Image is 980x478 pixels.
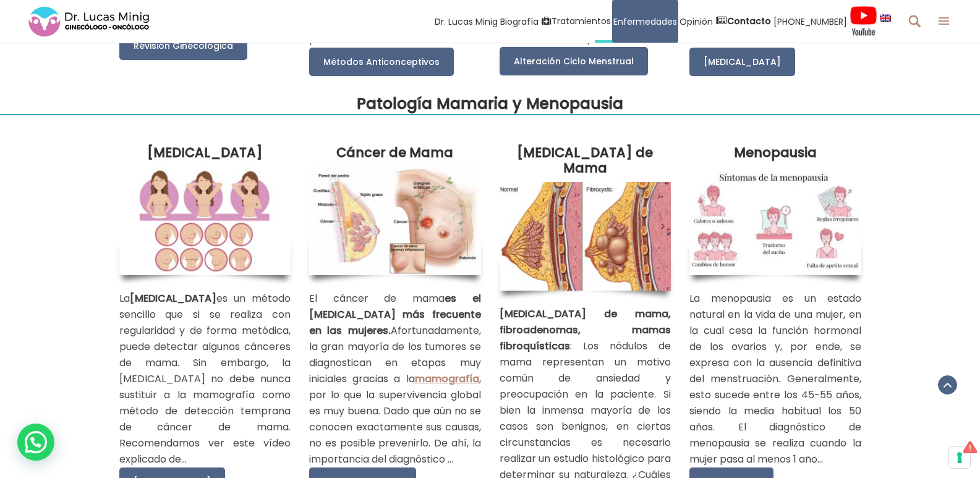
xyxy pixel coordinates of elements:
strong: Menopausia [734,143,817,161]
span: [PHONE_NUMBER] [773,14,847,28]
img: menopausia [689,166,861,275]
span: Métodos Anticonceptivos [323,56,440,68]
p: La es un método sencillo que si se realiza con regularidad y de forma metódica, puede detectar al... [119,291,291,467]
strong: Contacto [727,15,771,27]
a: Alteración Ciclo Menstrual [500,47,648,75]
p: El cáncer de mama Afortunadamente, la gran mayoría de los tumores se diagnostican en etapas muy i... [309,291,481,467]
strong: Patología Mamaria y Menopausia [357,93,623,114]
img: Nódulo de Mama España [500,182,671,291]
span: Tratamientos [552,14,611,28]
strong: [MEDICAL_DATA] de Mama [517,143,653,177]
strong: [MEDICAL_DATA] de mama, fibroadenomas, mamas fibroquísticas [500,307,671,353]
strong: [MEDICAL_DATA] [147,143,263,161]
span: Alteración Ciclo Menstrual [514,55,634,67]
strong: Cáncer de Mama [336,143,453,161]
img: autoexploración Mamaria [119,166,291,275]
img: Videos Youtube Ginecología [850,6,877,36]
img: Cáncer de Mama [309,166,481,275]
a: mamografía [415,372,479,386]
span: Enfermedades [613,14,677,28]
a: Métodos Anticonceptivos [309,48,454,76]
div: WhatsApp contact [17,424,54,461]
p: La menopausia es un estado natural en la vida de una mujer, en la cual cesa la función hormonal d... [689,291,861,467]
span: Opinión [680,14,713,28]
a: [MEDICAL_DATA] [689,48,795,76]
strong: [MEDICAL_DATA] [130,291,216,305]
strong: es el [MEDICAL_DATA] más frecuente en las mujeres. [309,291,481,338]
a: Revisión Ginecológica [119,32,247,60]
span: Biografía [500,14,539,28]
span: Revisión Ginecológica [134,40,233,52]
img: language english [880,14,891,22]
span: Dr. Lucas Minig [435,14,498,28]
span: [MEDICAL_DATA] [704,56,781,68]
